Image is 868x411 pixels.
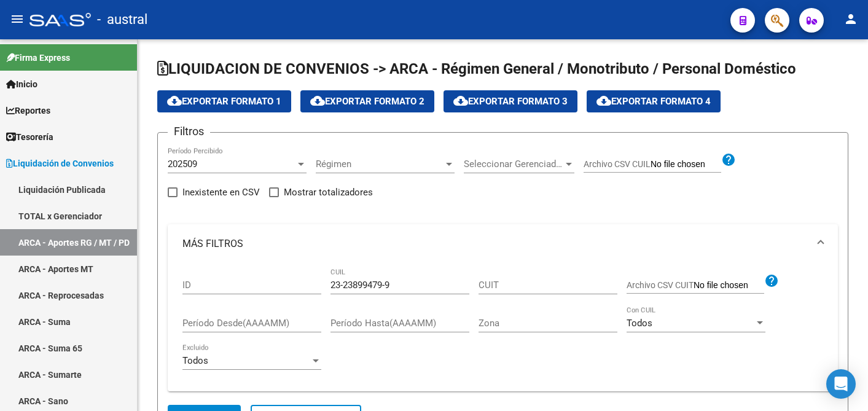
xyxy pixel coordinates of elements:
span: Archivo CSV CUIL [584,159,651,169]
span: Firma Express [6,51,70,65]
span: 202509 [168,159,197,170]
mat-panel-title: MÁS FILTROS [182,237,808,251]
mat-icon: help [764,273,779,288]
button: Exportar Formato 3 [444,90,577,112]
span: Exportar Formato 2 [310,96,424,107]
mat-icon: cloud_download [167,93,182,108]
mat-icon: person [843,12,858,26]
span: Seleccionar Gerenciador [464,159,563,170]
span: Mostrar totalizadores [284,185,373,200]
span: Archivo CSV CUIT [627,280,694,290]
div: Open Intercom Messenger [826,369,856,399]
mat-icon: cloud_download [596,93,611,108]
span: LIQUIDACION DE CONVENIOS -> ARCA - Régimen General / Monotributo / Personal Doméstico [157,60,796,77]
span: Todos [627,318,652,329]
mat-icon: menu [10,12,25,26]
mat-icon: cloud_download [310,93,325,108]
span: Reportes [6,104,50,117]
input: Archivo CSV CUIT [694,280,764,291]
button: Exportar Formato 1 [157,90,291,112]
button: Exportar Formato 4 [587,90,721,112]
mat-expansion-panel-header: MÁS FILTROS [168,224,838,264]
input: Archivo CSV CUIL [651,159,721,170]
span: Tesorería [6,130,53,144]
span: Liquidación de Convenios [6,157,114,170]
mat-icon: help [721,152,736,167]
span: Exportar Formato 3 [453,96,568,107]
span: - austral [97,6,147,33]
span: Exportar Formato 1 [167,96,281,107]
span: Exportar Formato 4 [596,96,711,107]
span: Régimen [316,159,444,170]
span: Inexistente en CSV [182,185,260,200]
h3: Filtros [168,123,210,140]
mat-icon: cloud_download [453,93,468,108]
div: MÁS FILTROS [168,264,838,391]
button: Exportar Formato 2 [300,90,434,112]
span: Inicio [6,77,37,91]
span: Todos [182,355,208,366]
